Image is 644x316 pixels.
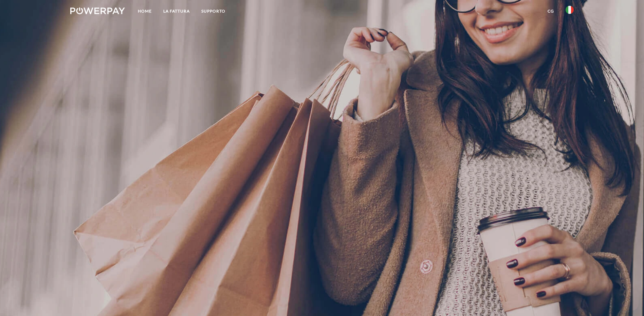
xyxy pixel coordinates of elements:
a: LA FATTURA [158,5,196,17]
img: logo-powerpay-white.svg [70,7,125,14]
iframe: Pulsante per aprire la finestra di messaggistica [617,289,639,311]
a: CG [542,5,560,17]
a: Supporto [196,5,231,17]
img: it [566,6,574,14]
a: Home [132,5,158,17]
